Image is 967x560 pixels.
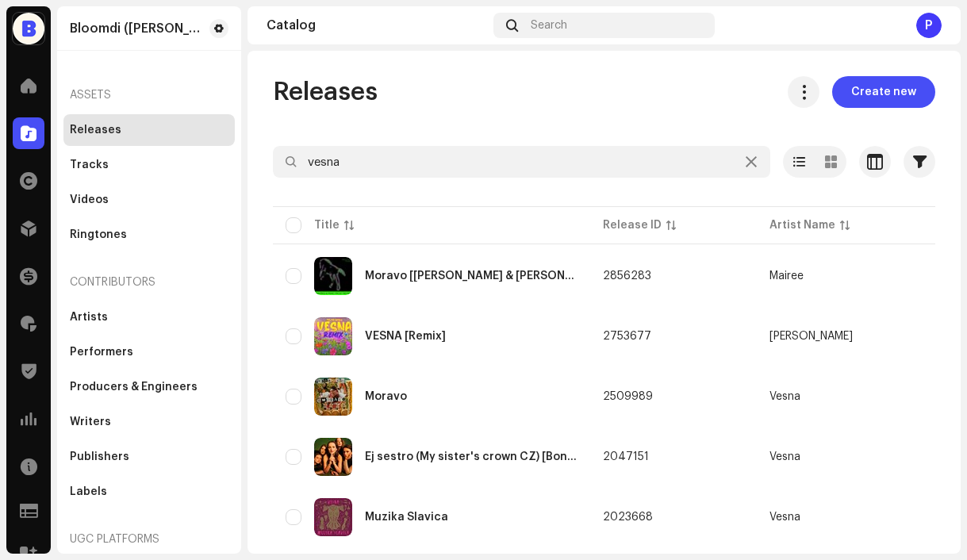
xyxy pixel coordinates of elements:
[70,159,109,171] div: Tracks
[267,19,487,32] div: Catalog
[603,391,653,402] span: 2509989
[769,451,800,462] div: Vesna
[832,76,935,108] button: Create new
[531,19,567,32] span: Search
[916,13,942,38] div: P
[70,228,127,241] div: Ringtones
[63,371,235,403] re-m-nav-item: Producers & Engineers
[63,441,235,473] re-m-nav-item: Publishers
[769,512,800,523] div: Vesna
[70,194,109,206] div: Videos
[273,76,378,108] span: Releases
[314,257,352,295] img: 54428f4a-e2d4-4657-92a2-ee9c76599c4f
[769,331,911,342] span: POLINA BABIY
[769,270,804,282] div: Mairee
[63,184,235,216] re-m-nav-item: Videos
[365,451,578,462] div: Ej sestro (My sister's crown CZ) [Bonus track]
[314,438,352,476] img: f11718ad-10b2-459d-8414-0215744f621d
[63,301,235,333] re-m-nav-item: Artists
[365,391,407,402] div: Moravo
[70,416,111,428] div: Writers
[63,76,235,114] re-a-nav-header: Assets
[365,331,446,342] div: VESNA [Remix]
[314,317,352,355] img: c071608c-a869-4ea6-b27c-9e1561fa087b
[365,270,578,282] div: Moravo [Mairee & Mike Frost Remix]
[603,512,653,523] span: 2023668
[70,22,203,35] div: Bloomdi (Ruka Hore)
[314,498,352,536] img: 0a84c424-5ad4-4a37-80a8-3ae4ffcd2d90
[63,149,235,181] re-m-nav-item: Tracks
[273,146,770,178] input: Search
[769,391,800,402] div: Vesna
[70,485,107,498] div: Labels
[603,451,649,462] span: 2047151
[70,311,108,324] div: Artists
[314,217,340,233] div: Title
[769,512,911,523] span: Vesna
[63,114,235,146] re-m-nav-item: Releases
[63,406,235,438] re-m-nav-item: Writers
[70,451,129,463] div: Publishers
[365,512,448,523] div: Muzika Slavica
[70,124,121,136] div: Releases
[70,381,198,393] div: Producers & Engineers
[63,476,235,508] re-m-nav-item: Labels
[63,336,235,368] re-m-nav-item: Performers
[603,331,651,342] span: 2753677
[603,217,662,233] div: Release ID
[63,263,235,301] re-a-nav-header: Contributors
[851,76,916,108] span: Create new
[769,391,911,402] span: Vesna
[70,346,133,359] div: Performers
[769,451,911,462] span: Vesna
[63,520,235,558] re-a-nav-header: UGC Platforms
[769,270,911,282] span: Mairee
[603,270,651,282] span: 2856283
[13,13,44,44] img: 87673747-9ce7-436b-aed6-70e10163a7f0
[63,219,235,251] re-m-nav-item: Ringtones
[314,378,352,416] img: fbf46977-4f5c-47e9-a945-5eae7d0c086c
[769,217,835,233] div: Artist Name
[769,331,853,342] div: [PERSON_NAME]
